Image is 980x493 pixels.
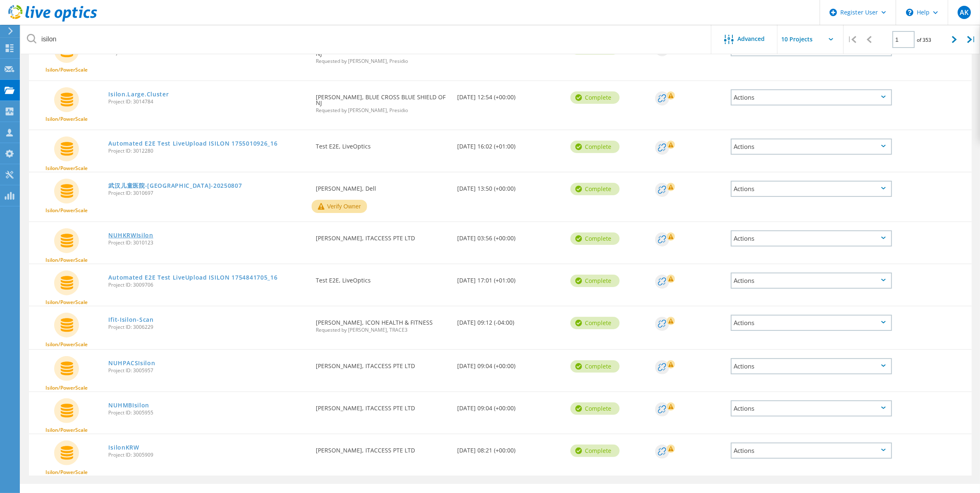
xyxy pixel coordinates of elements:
[108,317,153,323] a: Ifit-Isilon-Scan
[917,36,931,43] span: of 353
[906,9,913,16] svg: \n
[731,358,892,374] div: Actions
[731,400,892,416] div: Actions
[844,25,861,54] div: |
[316,328,449,333] span: Requested by [PERSON_NAME], TRACE3
[453,264,566,292] div: [DATE] 17:01 (+01:00)
[108,91,169,97] a: Isilon.Large.Cluster
[108,148,308,153] span: Project ID: 3012280
[453,306,566,334] div: [DATE] 09:12 (-04:00)
[108,232,153,238] a: NUHKRWIsilon
[960,9,968,16] span: AK
[21,25,712,54] input: Search projects by name, owner, ID, company, etc
[570,445,620,457] div: Complete
[453,81,566,108] div: [DATE] 12:54 (+00:00)
[108,240,308,245] span: Project ID: 3010123
[453,222,566,249] div: [DATE] 03:56 (+00:00)
[453,434,566,462] div: [DATE] 08:21 (+00:00)
[108,360,155,366] a: NUHPACSIsilon
[738,36,765,42] span: Advanced
[108,282,308,287] span: Project ID: 3009706
[570,402,620,415] div: Complete
[570,275,620,287] div: Complete
[316,59,449,64] span: Requested by [PERSON_NAME], Presidio
[453,392,566,419] div: [DATE] 09:04 (+00:00)
[108,325,308,330] span: Project ID: 3006229
[731,443,892,459] div: Actions
[108,452,308,457] span: Project ID: 3005909
[453,130,566,158] div: [DATE] 16:02 (+01:00)
[312,264,453,292] div: Test E2E, LiveOptics
[108,99,308,104] span: Project ID: 3014784
[8,17,97,23] a: Live Optics Dashboard
[312,200,367,213] button: Verify Owner
[316,108,449,113] span: Requested by [PERSON_NAME], Presidio
[963,25,980,54] div: |
[108,183,242,189] a: 武汉儿童医院-[GEOGRAPHIC_DATA]-20250807
[453,172,566,200] div: [DATE] 13:50 (+00:00)
[45,166,88,171] span: Isilon/PowerScale
[731,139,892,155] div: Actions
[108,410,308,415] span: Project ID: 3005955
[731,273,892,289] div: Actions
[570,91,620,104] div: Complete
[570,317,620,329] div: Complete
[570,183,620,195] div: Complete
[731,89,892,105] div: Actions
[312,392,453,419] div: [PERSON_NAME], ITACCESS PTE LTD
[108,445,139,450] a: IsilonKRW
[108,191,308,196] span: Project ID: 3010697
[45,208,88,213] span: Isilon/PowerScale
[312,434,453,462] div: [PERSON_NAME], ITACCESS PTE LTD
[45,258,88,263] span: Isilon/PowerScale
[570,141,620,153] div: Complete
[45,385,88,390] span: Isilon/PowerScale
[108,275,277,280] a: Automated E2E Test LiveUpload ISILON 1754841705_16
[312,81,453,121] div: [PERSON_NAME], BLUE CROSS BLUE SHIELD OF NJ
[312,172,453,200] div: [PERSON_NAME], Dell
[312,222,453,249] div: [PERSON_NAME], ITACCESS PTE LTD
[45,117,88,122] span: Isilon/PowerScale
[45,342,88,347] span: Isilon/PowerScale
[312,130,453,158] div: Test E2E, LiveOptics
[108,368,308,373] span: Project ID: 3005957
[45,470,88,475] span: Isilon/PowerScale
[731,230,892,247] div: Actions
[312,350,453,377] div: [PERSON_NAME], ITACCESS PTE LTD
[108,141,277,146] a: Automated E2E Test LiveUpload ISILON 1755010926_16
[453,350,566,377] div: [DATE] 09:04 (+00:00)
[45,300,88,305] span: Isilon/PowerScale
[570,232,620,245] div: Complete
[731,315,892,331] div: Actions
[108,402,149,408] a: NUHMBIsilon
[570,360,620,373] div: Complete
[312,306,453,341] div: [PERSON_NAME], ICON HEALTH & FITNESS
[731,181,892,197] div: Actions
[45,67,88,72] span: Isilon/PowerScale
[45,428,88,433] span: Isilon/PowerScale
